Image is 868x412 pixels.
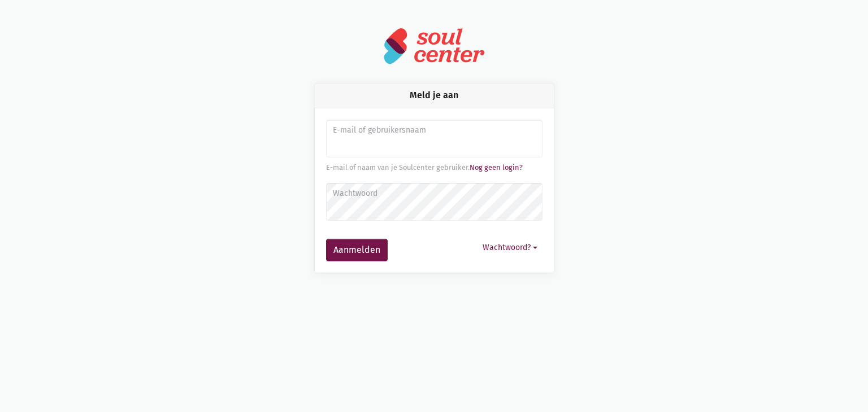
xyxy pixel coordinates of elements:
[333,124,535,137] label: E-mail of gebruikersnaam
[326,162,542,173] div: E-mail of naam van je Soulcenter gebruiker.
[470,163,523,172] a: Nog geen login?
[315,84,554,108] div: Meld je aan
[326,239,388,261] button: Aanmelden
[333,187,535,200] label: Wachtwoord
[478,239,542,256] button: Wachtwoord?
[326,120,542,261] form: Aanmelden
[383,27,485,65] img: logo-soulcenter-full.svg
